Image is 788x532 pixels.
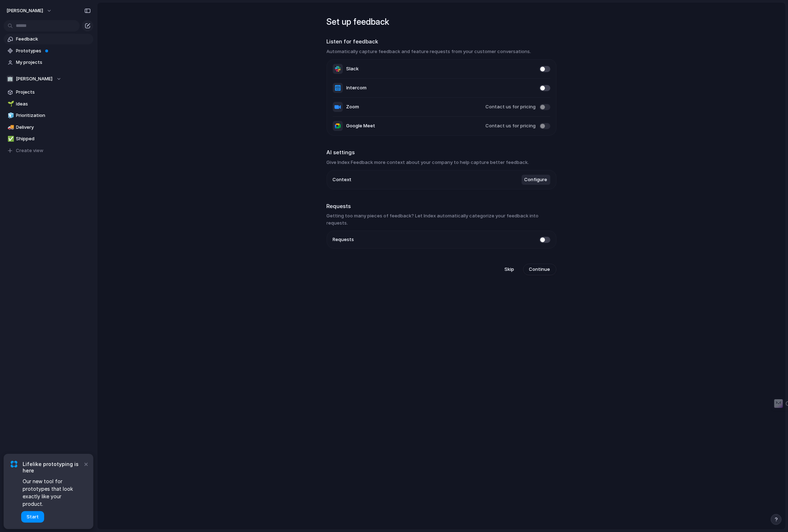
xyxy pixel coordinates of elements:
[327,38,556,46] h2: Listen for feedback
[16,59,91,66] span: My projects
[16,124,91,131] span: Delivery
[27,513,39,521] span: Start
[346,122,376,130] span: Google Meet
[6,135,14,142] button: ✅
[346,103,359,110] span: Zoom
[8,135,13,143] div: ✅
[346,65,359,72] span: Slack
[16,47,91,55] span: Prototypes
[4,46,93,56] a: Prototypes
[524,176,547,183] span: Configure
[16,112,91,119] span: Prioritization
[333,176,352,183] span: Context
[16,75,53,83] span: [PERSON_NAME]
[327,202,556,211] h2: Requests
[486,122,536,130] span: Contact us for pricing
[346,84,367,91] span: Intercom
[4,99,93,109] a: 🌱Ideas
[8,112,13,120] div: 🧊
[4,34,93,44] a: Feedback
[327,149,556,157] h2: AI settings
[486,103,536,110] span: Contact us for pricing
[4,110,93,121] a: 🧊Prioritization
[6,124,14,131] button: 🚚
[23,477,83,508] span: Our new tool for prototypes that look exactly like your product.
[16,89,91,96] span: Projects
[16,135,91,142] span: Shipped
[4,145,93,156] button: Create view
[4,87,93,98] a: Projects
[6,75,14,83] div: 🏢
[523,264,556,275] button: Continue
[23,461,83,474] span: Lifelike prototyping is here
[21,511,44,523] button: Start
[16,100,91,108] span: Ideas
[529,266,550,273] span: Continue
[16,36,91,43] span: Feedback
[499,264,520,275] button: Skip
[16,147,44,154] span: Create view
[327,212,556,226] h3: Getting too many pieces of feedback? Let Index automatically categorize your feedback into requests.
[333,236,354,243] span: Requests
[6,112,14,119] button: 🧊
[327,159,556,166] h3: Give Index Feedback more context about your company to help capture better feedback.
[522,175,550,185] button: Configure
[8,100,13,108] div: 🌱
[6,100,14,108] button: 🌱
[4,57,93,68] a: My projects
[4,74,93,84] button: 🏢[PERSON_NAME]
[82,460,90,468] button: Dismiss
[4,133,93,144] a: ✅Shipped
[327,48,556,55] h3: Automatically capture feedback and feature requests from your customer conversations.
[3,5,56,17] button: [PERSON_NAME]
[505,266,514,273] span: Skip
[327,15,556,28] h1: Set up feedback
[6,7,43,14] span: [PERSON_NAME]
[4,122,93,133] a: 🚚Delivery
[8,123,13,131] div: 🚚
